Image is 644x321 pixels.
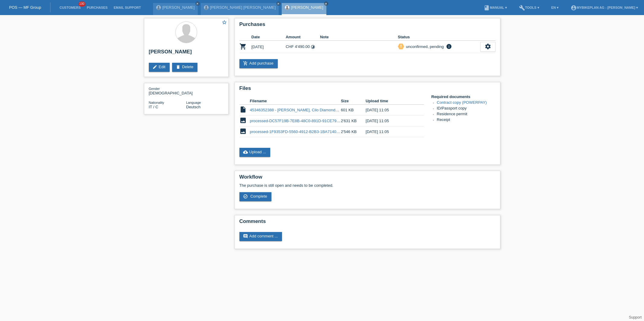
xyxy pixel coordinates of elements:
[9,5,41,10] a: POS — MF Group
[286,41,320,53] td: CHF 4'490.00
[366,97,415,105] th: Upload time
[239,43,247,50] i: POSP00028437
[398,33,480,41] th: Status
[277,2,280,5] i: close
[437,117,495,123] li: Receipt
[239,85,495,94] h2: Files
[485,43,491,50] i: settings
[239,21,495,30] h2: Purchases
[186,101,201,104] span: Language
[320,33,398,41] th: Note
[84,6,111,9] a: Purchases
[222,20,227,25] i: star_border
[445,43,453,49] i: info
[366,105,415,116] td: [DATE] 11:05
[243,194,248,199] i: check_circle_outline
[341,116,366,126] td: 2'631 KB
[311,45,315,49] i: Instalments (48 instalments)
[78,2,86,7] span: 100
[111,6,144,9] a: Email Support
[176,65,181,69] i: delete
[276,2,280,6] a: close
[239,59,278,68] a: add_shopping_cartAdd purchase
[172,63,198,72] a: deleteDelete
[325,2,328,5] i: close
[162,5,195,10] a: [PERSON_NAME]
[149,101,164,104] span: Nationality
[548,6,562,9] a: EN ▾
[186,105,201,109] span: Deutsch
[56,6,84,9] a: Customers
[195,2,200,6] a: close
[239,148,271,157] a: cloud_uploadUpload ...
[519,5,525,11] i: build
[222,20,227,26] a: star_border
[366,116,415,126] td: [DATE] 11:05
[571,5,577,11] i: account_circle
[324,2,328,6] a: close
[243,61,248,66] i: add_shopping_cart
[481,6,510,9] a: bookManual ▾
[149,86,186,95] div: [DEMOGRAPHIC_DATA]
[239,174,495,183] h2: Workflow
[341,105,366,116] td: 601 KB
[239,106,247,113] i: insert_drive_file
[149,105,159,109] span: Italy / C / 01.05.1966
[243,150,248,154] i: cloud_upload
[431,94,495,99] h4: Required documents
[516,6,542,9] a: buildTools ▾
[341,126,366,137] td: 2'546 KB
[196,2,199,5] i: close
[210,5,276,10] a: [PERSON_NAME] [PERSON_NAME]
[437,106,495,112] li: ID/Passport copy
[437,100,487,105] a: Contract copy (POWERPAY)
[239,183,495,188] p: The purchase is still open and needs to be completed.
[286,33,320,41] th: Amount
[149,87,160,91] span: Gender
[250,119,359,123] a: processed-DC57F19B-7E8B-48C0-891D-91CE793582E6.jpeg
[239,128,247,135] i: image
[149,63,170,72] a: editEdit
[239,218,495,227] h2: Comments
[404,43,444,50] div: unconfirmed, pending
[250,129,357,134] a: processed-1F9353FD-5560-4912-B2B3-1BA7140E04C9.jpeg
[239,117,247,124] i: image
[291,5,323,10] a: [PERSON_NAME]
[152,65,157,69] i: edit
[399,44,403,48] i: priority_high
[437,112,495,117] li: Residence permit
[252,41,286,53] td: [DATE]
[239,192,271,201] a: check_circle_outline Complete
[568,6,641,9] a: account_circleMybikeplan AG - [PERSON_NAME] ▾
[252,33,286,41] th: Date
[250,194,267,199] span: Complete
[149,49,224,58] h2: [PERSON_NAME]
[341,97,366,105] th: Size
[239,232,282,241] a: commentAdd comment ...
[243,234,248,239] i: comment
[629,315,642,319] a: Support
[484,5,490,11] i: book
[366,126,415,137] td: [DATE] 11:05
[250,97,341,105] th: Filename
[250,108,369,112] a: 45346352388 - [PERSON_NAME], Cilo Diamondcross CXF°05+.pdf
